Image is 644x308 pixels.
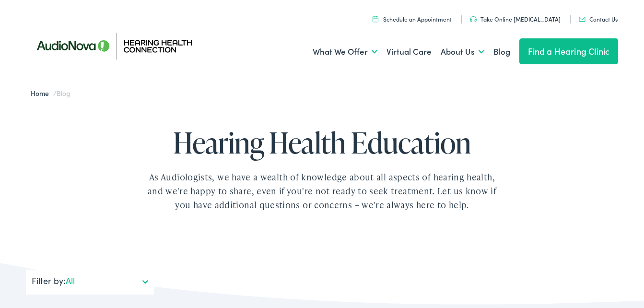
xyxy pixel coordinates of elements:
[579,17,585,22] img: utility icon
[31,88,70,98] span: /
[470,16,477,22] img: utility icon
[313,34,377,70] a: What We Offer
[441,34,484,70] a: About Us
[57,88,70,98] span: Blog
[145,170,500,212] div: As Audiologists, we have a wealth of knowledge about all aspects of hearing health, and we're hap...
[519,38,619,64] a: Find a Hearing Clinic
[31,88,53,98] a: Home
[373,15,452,23] a: Schedule an Appointment
[26,270,154,295] div: Filter by:
[470,15,561,23] a: Take Online [MEDICAL_DATA]
[493,34,510,70] a: Blog
[116,127,528,158] h1: Hearing Health Education
[386,34,432,70] a: Virtual Care
[373,16,378,22] img: utility icon
[579,15,618,23] a: Contact Us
